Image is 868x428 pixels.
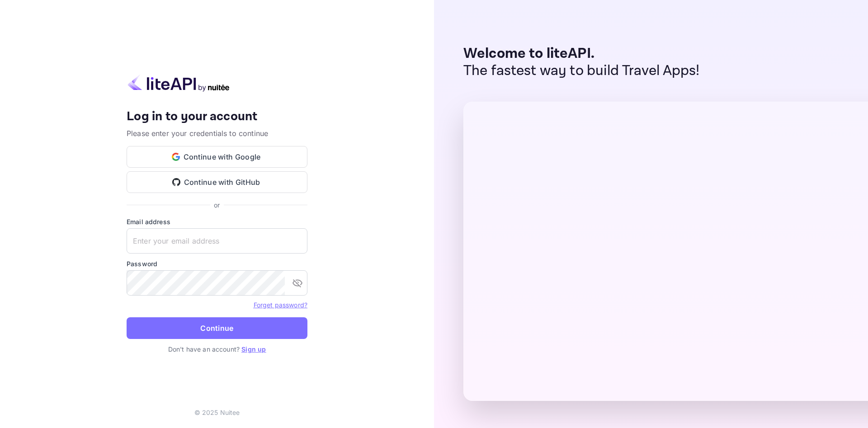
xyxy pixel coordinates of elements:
p: Please enter your credentials to continue [127,128,307,139]
p: Don't have an account? [127,344,307,354]
a: Forget password? [254,301,307,309]
button: toggle password visibility [288,274,307,292]
p: The fastest way to build Travel Apps! [463,62,700,80]
a: Sign up [241,345,266,353]
button: Continue with Google [127,146,307,168]
input: Enter your email address [127,228,307,254]
button: Continue with GitHub [127,171,307,193]
img: liteapi [127,74,231,92]
button: Continue [127,317,307,339]
label: Email address [127,217,307,226]
h4: Log in to your account [127,109,307,125]
a: Forget password? [254,300,307,309]
p: or [214,200,220,210]
label: Password [127,259,307,268]
p: Welcome to liteAPI. [463,45,700,62]
p: © 2025 Nuitee [194,408,240,417]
